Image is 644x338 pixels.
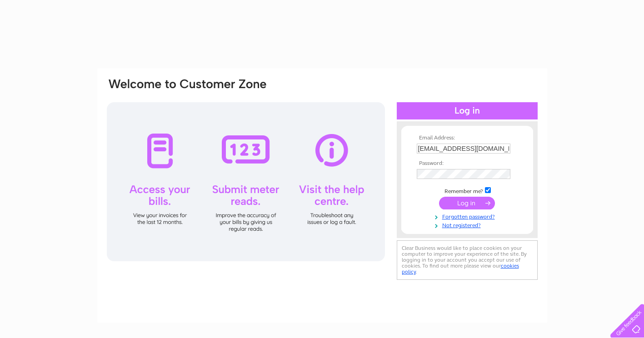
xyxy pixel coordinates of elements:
[402,263,519,275] a: cookies policy
[397,240,538,280] div: Clear Business would like to place cookies on your computer to improve your experience of the sit...
[417,212,520,220] a: Forgotten password?
[414,160,520,167] th: Password:
[417,220,520,229] a: Not registered?
[439,197,495,209] input: Submit
[414,135,520,141] th: Email Address:
[414,186,520,195] td: Remember me?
